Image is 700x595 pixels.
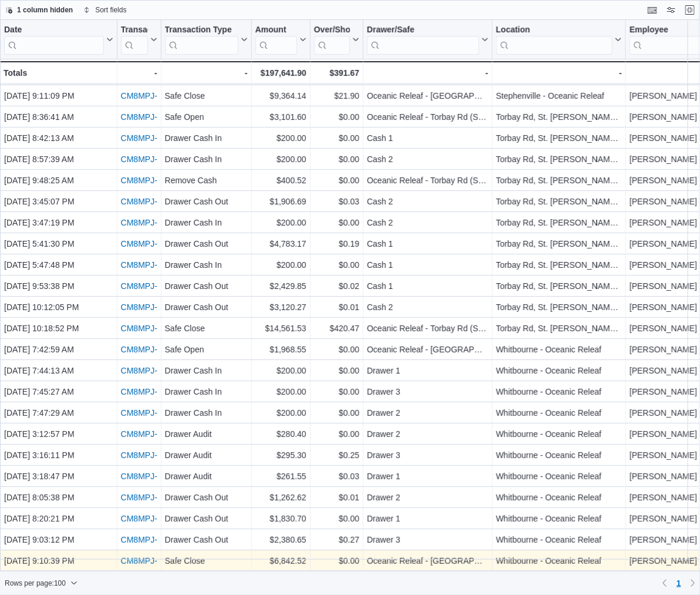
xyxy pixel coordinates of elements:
div: Whitbourne - Oceanic Releaf [496,342,622,357]
div: Whitbourne - Oceanic Releaf [496,406,622,420]
a: CM8MPJ-78208 [121,429,180,439]
a: CM8MPJ-78246 [121,302,180,312]
div: $200.00 [255,131,307,145]
button: Exit fullscreen [683,3,697,17]
div: Drawer Cash Out [165,533,248,547]
div: Oceanic Releaf - Torbay Rd (St. [PERSON_NAME]'s) [367,173,489,187]
div: [DATE] 8:05:38 PM [4,490,113,505]
div: Cash 2 [367,300,489,314]
button: Amount [255,25,307,55]
div: Drawer Audit [165,427,248,441]
div: [DATE] 8:42:13 AM [4,131,113,145]
div: $0.00 [314,131,359,145]
div: [DATE] 9:53:38 PM [4,279,113,293]
div: Drawer/Safe [367,25,479,36]
div: - [496,66,622,80]
button: Drawer/Safe [367,25,489,55]
div: Torbay Rd, St. [PERSON_NAME]'s - Oceanic Releaf [496,152,622,166]
div: Date [4,25,104,55]
div: Whitbourne - Oceanic Releaf [496,533,622,547]
div: $261.55 [255,469,307,483]
div: $391.67 [314,66,359,80]
div: Drawer Cash Out [165,194,248,209]
div: Safe Close [165,554,248,568]
div: [DATE] 9:03:12 PM [4,533,113,547]
div: Whitbourne - Oceanic Releaf [496,427,622,441]
div: Torbay Rd, St. [PERSON_NAME]'s - Oceanic Releaf [496,300,622,314]
div: [DATE] 5:47:48 PM [4,258,113,272]
div: $420.47 [314,321,359,335]
div: Location [496,25,613,55]
a: CM8MPJ-78214 [121,218,180,227]
div: Transaction Type [165,25,238,36]
div: $0.00 [314,173,359,187]
div: $0.19 [314,237,359,251]
div: $295.30 [255,448,307,462]
div: $2,429.85 [255,279,307,293]
button: Date [4,25,113,55]
nav: Pagination for preceding grid [658,574,700,593]
div: $0.01 [314,300,359,314]
a: CM8MPJ-78219 [121,239,180,248]
div: $0.25 [314,448,359,462]
a: CM8MPJ-78185 [121,133,180,143]
div: $200.00 [255,385,307,399]
div: Drawer Cash In [165,152,248,166]
div: Whitbourne - Oceanic Releaf [496,512,622,526]
div: Transaction # [121,25,148,36]
div: Over/Short [314,25,350,55]
div: Torbay Rd, St. [PERSON_NAME]'s - Oceanic Releaf [496,279,622,293]
div: Torbay Rd, St. [PERSON_NAME]'s - Oceanic Releaf [496,237,622,251]
div: Drawer Cash Out [165,490,248,505]
div: $200.00 [255,364,307,378]
div: Oceanic Releaf - [GEOGRAPHIC_DATA] [367,89,489,103]
div: Transaction # URL [121,25,148,55]
div: Drawer 3 [367,385,489,399]
div: - [367,66,489,80]
button: Display options [664,3,678,17]
div: $3,120.27 [255,300,307,314]
div: Amount [255,25,297,36]
span: Rows per page : 100 [5,579,66,588]
div: Torbay Rd, St. [PERSON_NAME]'s - Oceanic Releaf [496,173,622,187]
div: $0.00 [314,364,359,378]
a: CM8MPJ-78209 [121,451,180,460]
div: Drawer Cash In [165,258,248,272]
div: $1,906.69 [255,194,307,209]
div: [DATE] 5:41:30 PM [4,237,113,251]
div: $1,262.62 [255,490,307,505]
div: Torbay Rd, St. [PERSON_NAME]'s - Oceanic Releaf [496,110,622,124]
div: $0.00 [314,427,359,441]
button: Page 1 of 1 [672,574,686,593]
div: Torbay Rd, St. [PERSON_NAME]'s - Oceanic Releaf [496,194,622,209]
div: Whitbourne - Oceanic Releaf [496,554,622,568]
div: Safe Close [165,89,248,103]
div: $400.52 [255,173,307,187]
div: $0.00 [314,258,359,272]
div: [DATE] 8:36:41 AM [4,110,113,124]
a: CM8MPJ-78220 [121,260,180,270]
button: Sort fields [79,3,131,17]
div: $14,561.53 [255,321,307,335]
div: [DATE] 3:18:47 PM [4,469,113,483]
button: Next page [686,576,700,590]
div: $0.00 [314,216,359,230]
div: $21.90 [314,89,359,103]
div: $0.02 [314,279,359,293]
span: 1 column hidden [17,5,73,15]
div: Cash 2 [367,216,489,230]
span: 1 [677,577,681,589]
a: CM8MPJ-78244 [121,281,180,291]
div: - [165,66,248,80]
div: [DATE] 9:11:09 PM [4,89,113,103]
div: $0.00 [314,152,359,166]
div: Drawer 2 [367,406,489,420]
div: Drawer Cash Out [165,512,248,526]
a: CM8MPJ-78248 [121,324,180,333]
div: [DATE] 3:12:57 PM [4,427,113,441]
a: CM8MPJ-78242 [121,556,180,566]
div: - [121,66,157,80]
ul: Pagination for preceding grid [672,574,686,593]
div: Over/Short [314,25,350,36]
div: $3,101.60 [255,110,307,124]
